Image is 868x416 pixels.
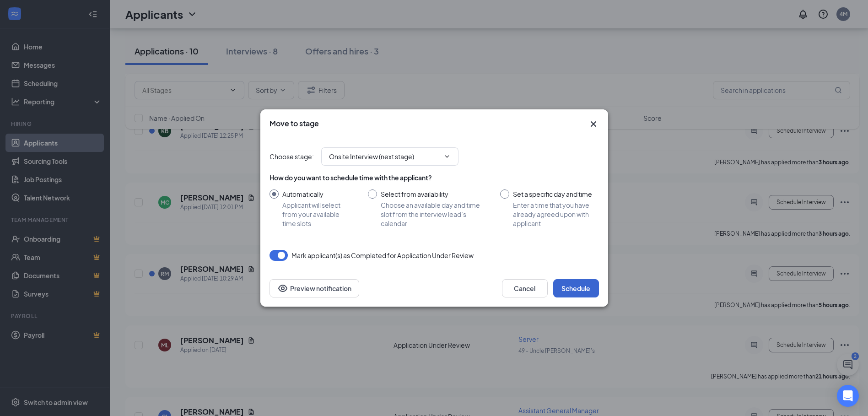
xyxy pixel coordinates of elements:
button: Close [588,119,599,130]
div: How do you want to schedule time with the applicant? [270,173,599,182]
svg: ChevronDown [443,153,451,160]
button: Preview notificationEye [270,279,359,297]
h3: Move to stage [270,119,319,129]
span: Mark applicant(s) as Completed for Application Under Review [291,250,474,261]
span: Choose stage : [270,151,314,162]
button: Schedule [553,279,599,297]
svg: Cross [588,119,599,130]
svg: Eye [277,283,288,294]
button: Cancel [502,279,548,297]
div: Open Intercom Messenger [837,385,859,407]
